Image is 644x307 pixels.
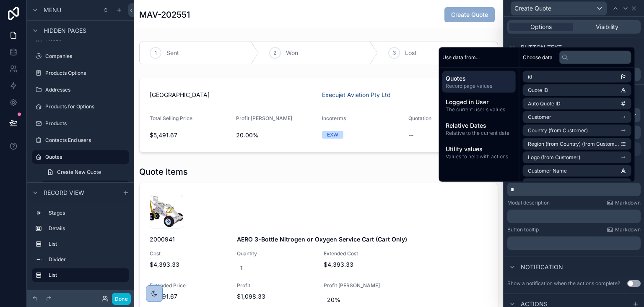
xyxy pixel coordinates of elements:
span: Create New Quote [57,169,101,176]
span: Notification [521,263,563,271]
label: Details [49,225,126,232]
span: Relative Dates [446,121,512,130]
a: Markdown [607,226,641,233]
span: Options [530,23,552,31]
a: Base record [42,181,129,194]
span: Record page values [446,83,512,89]
span: Button text [521,43,562,52]
label: Products [45,120,127,127]
a: Markdown [607,199,641,206]
label: Quotes [45,154,124,160]
span: Markdown [615,199,641,206]
span: Values to help with actions [446,153,512,160]
div: scrollable content [507,183,641,196]
label: Addresses [45,87,127,93]
div: scrollable content [507,236,641,250]
a: Products Options [32,66,129,80]
button: Create Quote [511,1,607,16]
label: Stages [49,210,126,216]
span: Logged in User [446,98,512,106]
a: Products for Options [32,100,129,113]
label: Contacts End users [45,137,127,144]
label: Button tooltip [507,226,539,233]
span: Choose data [523,54,553,60]
label: Products Options [45,70,127,76]
a: Addresses [32,83,129,97]
a: Contacts End users [32,134,129,147]
span: Hidden pages [44,26,86,35]
label: Modal description [507,199,550,206]
a: Quotes [32,150,129,164]
label: Products for Options [45,103,127,110]
label: Companies [45,53,127,60]
div: scrollable content [439,68,519,167]
a: Create New Quote [42,165,129,179]
label: Divider [49,256,126,263]
h1: MAV-202551 [139,9,190,21]
div: scrollable content [27,202,134,290]
span: Use data from... [442,54,480,60]
span: Markdown [615,226,641,233]
span: Menu [44,6,61,14]
span: Visibility [596,23,618,31]
span: The current user's values [446,106,512,113]
span: Create Quote [514,4,551,13]
a: Companies [32,50,129,63]
span: Record view [44,189,84,197]
label: List [49,272,122,278]
span: Utility values [446,145,512,153]
div: Show a notification when the actions complete? [507,280,620,287]
span: Relative to the current date [446,130,512,136]
span: Quotes [446,74,512,83]
div: scrollable content [507,210,641,223]
button: Done [112,293,131,305]
label: List [49,241,126,247]
a: Products [32,117,129,130]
